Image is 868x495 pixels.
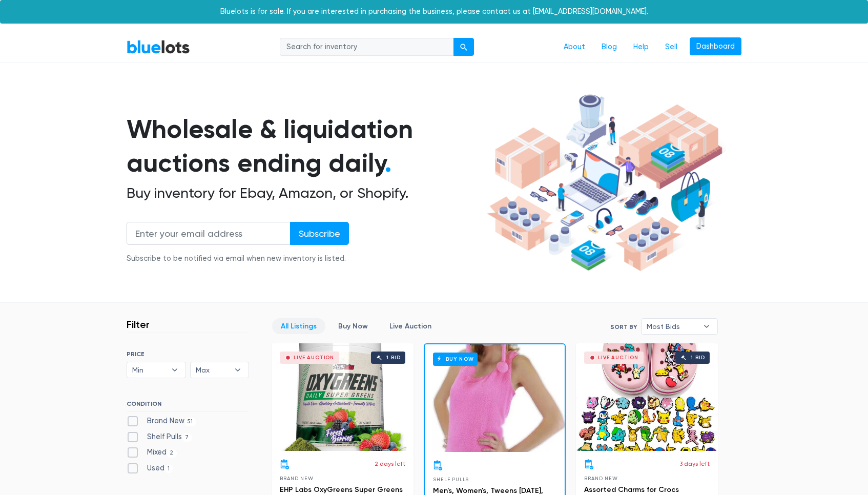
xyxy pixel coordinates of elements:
[127,350,249,358] h6: PRICE
[329,318,377,334] a: Buy Now
[433,477,469,482] span: Shelf Pulls
[386,355,400,360] div: 1 bid
[132,362,166,378] span: Min
[433,353,478,365] h6: Buy Now
[679,459,710,468] p: 3 days left
[167,449,177,458] span: 2
[227,362,249,378] b: ▾
[610,322,637,332] label: Sort By
[127,416,196,427] label: Brand New
[164,465,173,473] span: 1
[696,319,717,334] b: ▾
[127,463,173,474] label: Used
[127,447,177,458] label: Mixed
[280,38,454,56] input: Search for inventory
[184,418,196,426] span: 51
[625,37,657,57] a: Help
[127,253,349,264] div: Subscribe to be notified via email when new inventory is listed.
[425,344,565,452] a: Buy Now
[272,318,325,334] a: All Listings
[657,37,686,57] a: Sell
[182,434,192,442] span: 7
[127,222,291,245] input: Enter your email address
[196,362,230,378] span: Max
[598,355,638,360] div: Live Auction
[290,222,349,245] input: Subscribe
[127,431,192,443] label: Shelf Pulls
[294,355,334,360] div: Live Auction
[584,485,679,494] a: Assorted Charms for Crocs
[272,343,414,451] a: Live Auction 1 bid
[127,184,483,202] h2: Buy inventory for Ebay, Amazon, or Shopify.
[127,112,483,180] h1: Wholesale & liquidation auctions ending daily
[127,400,249,411] h6: CONDITION
[691,355,705,360] div: 1 bid
[375,459,405,468] p: 2 days left
[593,37,625,57] a: Blog
[576,343,718,451] a: Live Auction 1 bid
[127,318,150,331] h3: Filter
[690,37,741,56] a: Dashboard
[483,90,726,276] img: hero-ee84e7d0318cb26816c560f6b4441b76977f77a177738b4e94f68c95b2b83dbb.png
[647,319,698,334] span: Most Bids
[385,148,391,178] span: .
[584,476,617,481] span: Brand New
[381,318,440,334] a: Live Auction
[164,362,185,378] b: ▾
[555,37,593,57] a: About
[280,476,313,481] span: Brand New
[127,39,190,54] a: BlueLots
